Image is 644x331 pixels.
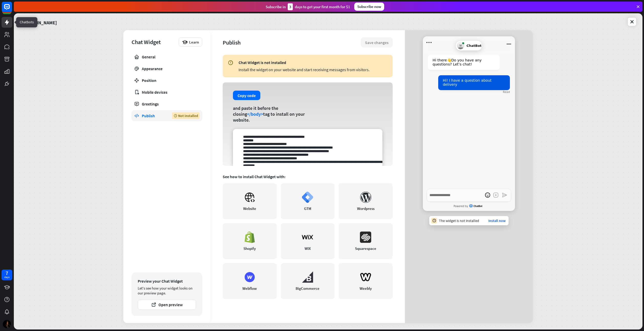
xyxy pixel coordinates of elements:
span: Learn [189,40,199,45]
div: Squarespace [355,246,376,251]
div: Website [243,206,256,211]
div: and paste it before the closing tag to install on your website. [233,105,308,123]
a: Website [223,183,277,219]
a: Shopify [223,223,277,259]
div: ChatBot [456,40,482,51]
a: Weebly [339,263,393,299]
div: Chat Widget is not installed [239,60,388,65]
div: Publish [142,113,164,118]
div: Mobile devices [142,90,192,95]
a: Greetings [132,98,202,110]
button: Send a message [500,191,509,199]
button: Save changes [361,37,393,48]
div: Let's see how your widget looks on our preview page. [138,286,196,295]
button: open emoji picker [484,191,492,199]
div: General [142,54,192,59]
a: GTM [281,183,335,219]
button: Open menu [425,38,433,47]
button: Open preview [138,300,196,310]
span: </body> [247,111,263,117]
div: Install the widget on your website and start receiving messages from visitors. [239,67,388,72]
a: Publish Not installed [132,110,202,121]
div: WIX [305,246,311,251]
span: Powered by [454,205,468,208]
a: Position [132,75,202,86]
div: Not installed [172,112,200,119]
a: Squarespace [339,223,393,259]
span: ChatBot [466,44,481,48]
a: Install now [488,218,506,223]
div: days [4,275,9,279]
div: Preview your Chat Widget [138,279,196,284]
span: Hi! I have a question about delivery [443,78,491,87]
div: Chat Widget [132,38,176,46]
a: WIX [281,223,335,259]
button: Copy code [233,91,260,100]
span: ChatBot [469,205,484,208]
div: Webflow [242,286,257,291]
div: Wordpress [357,206,374,211]
div: Appearance [142,66,192,71]
button: Open LiveChat chat widget [4,2,19,17]
a: Appearance [132,63,202,74]
textarea: Write a message… [427,189,511,202]
div: BigCommerce [296,286,319,291]
a: [DOMAIN_NAME] [23,16,57,27]
button: Add an attachment [492,191,500,199]
a: Mobile devices [132,87,202,98]
a: General [132,51,202,62]
button: Minimize window [505,38,513,47]
a: BigCommerce [281,263,335,299]
div: Publish [223,39,361,46]
div: Weebly [360,286,372,291]
span: Hi there 👋 Do you have any questions? Let’s chat! [433,58,481,66]
div: Shopify [243,246,256,251]
div: Subscribe in days to get your first month for $1 [266,3,350,10]
div: See how to install Chat Widget with: [223,174,393,179]
div: Greetings [142,101,192,106]
div: GTM [304,206,311,211]
a: Webflow [223,263,277,299]
div: 7 [6,271,8,275]
a: Wordpress [339,183,393,219]
div: Position [142,78,192,83]
div: Read [503,90,510,94]
div: Subscribe now [354,3,384,11]
a: Powered byChatBot [423,202,515,210]
a: 7 days [2,270,12,280]
div: The widget is not installed [439,218,479,223]
div: 3 [288,3,293,10]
